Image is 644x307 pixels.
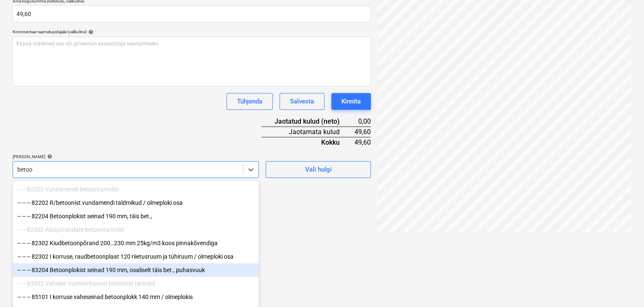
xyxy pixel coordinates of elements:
[87,29,93,34] span: help
[237,96,262,107] div: Tühjenda
[13,290,259,304] div: -- -- -- 85101 I korruse vaheseinad betoonplokk 140 mm / olmeplokis
[13,183,259,196] div: -- -- 82202 Vundamendi betoontarindid
[13,154,259,159] div: [PERSON_NAME]
[13,263,259,277] div: -- -- -- 83204 Betoonplokist seinad 190 mm, osaliselt täis bet., puhasvuuk
[353,137,371,147] div: 49,60
[226,93,273,110] button: Tühjenda
[261,127,353,137] div: Jaotamata kulud
[45,154,52,159] span: help
[305,164,331,175] div: Vali hulgi
[602,267,644,307] div: Vestlusvidin
[602,267,644,307] iframe: Chat Widget
[13,277,259,290] div: -- -- 83302 Vahelae monteeritavast betoonist tarindid
[13,223,259,236] div: -- -- 82302 Aluspõrandate betoontarindid
[353,127,371,137] div: 49,60
[13,196,259,209] div: -- -- -- 82202 R/betoonist vundamendi taldmikud / olmeploki osa
[353,116,371,127] div: 0,00
[266,161,371,178] button: Vali hulgi
[13,209,259,223] div: -- -- -- 82204 Betoonplokist seinad 190 mm, täis bet.,
[341,96,361,107] div: Kinnita
[261,116,353,127] div: Jaotatud kulud (neto)
[13,29,371,34] div: Kommentaar raamatupidajale (valikuline)
[331,93,371,110] button: Kinnita
[261,137,353,147] div: Kokku
[13,236,259,250] div: -- -- -- 82302 Kiudbetoonpõrand 200…230 mm 25kg/m3 koos pinnakõvendiga
[13,5,371,22] input: Arve kogusumma (netokulu, valikuline)
[13,250,259,263] div: -- -- -- 82302 I korruse, raudbetoonplaat 120 riietusruum ja tühiruum / olmeploki osa
[290,96,314,107] div: Salvesta
[279,93,325,110] button: Salvesta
